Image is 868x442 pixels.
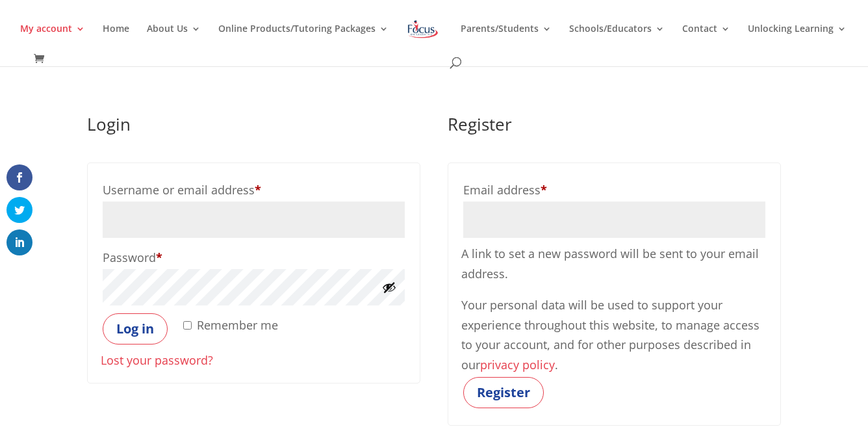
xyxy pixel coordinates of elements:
[448,116,781,139] h2: Register
[103,178,405,201] label: Username or email address
[218,24,389,55] a: Online Products/Tutoring Packages
[463,178,765,201] label: Email address
[103,24,129,55] a: Home
[682,24,730,55] a: Contact
[748,24,847,55] a: Unlocking Learning
[87,116,420,139] h2: Login
[480,357,555,372] a: privacy policy
[101,352,213,368] a: Lost your password?
[382,280,396,294] button: Show password
[569,24,665,55] a: Schools/Educators
[463,377,544,408] button: Register
[103,246,405,269] label: Password
[406,18,440,41] img: Focus on Learning
[197,317,278,333] span: Remember me
[20,24,85,55] a: My account
[147,24,201,55] a: About Us
[461,244,767,295] p: A link to set a new password will be sent to your email address.
[183,321,192,330] input: Remember me
[103,313,168,344] button: Log in
[461,24,552,55] a: Parents/Students
[461,295,767,374] p: Your personal data will be used to support your experience throughout this website, to manage acc...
